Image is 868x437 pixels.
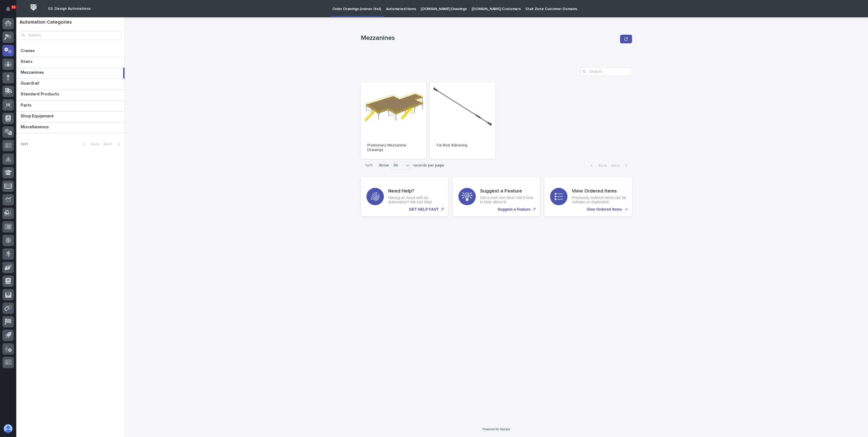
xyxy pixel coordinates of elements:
[2,423,14,434] button: users-avatar
[611,164,623,168] span: Next
[413,163,444,168] p: records per page
[544,177,632,216] a: View Ordered Items
[104,142,116,146] span: Next
[580,67,632,76] input: Search
[28,2,39,12] img: Workspace Logo
[21,102,33,108] p: Parts
[609,163,632,168] button: Next
[16,79,125,89] a: GuardrailGuardrail
[101,142,125,147] button: Next
[361,177,448,216] a: GET HELP FAST
[2,3,14,15] button: Notifications
[453,177,540,216] a: Suggest a Feature
[21,123,50,130] p: Miscellaneous
[21,113,55,119] p: Shop Equipment
[7,7,14,15] div: Notifications31
[430,82,495,159] a: Tie Rod X-Bracing
[88,142,99,146] span: Back
[21,58,34,64] p: Stairs
[379,163,389,168] p: Show
[16,89,125,100] a: Standard ProductsStandard Products
[12,5,15,9] p: 31
[480,188,535,194] h3: Suggest a Feature
[391,163,404,168] div: 36
[21,69,45,75] p: Mezzanines
[361,34,618,42] p: Mezzanines
[21,91,60,97] p: Standard Products
[361,159,377,172] p: 1 of 1
[21,80,40,86] p: Guardrail
[367,143,420,152] p: Preliminary Mezzanine Drawings
[16,46,125,57] a: CranesCranes
[16,68,125,79] a: MezzaninesMezzanines
[16,138,32,151] p: 1 of 1
[20,31,121,40] input: Search
[16,57,125,68] a: StairsStairs
[21,47,36,53] p: Cranes
[388,188,443,194] h3: Need Help?
[587,207,622,212] p: View Ordered Items
[480,195,535,205] p: Got a cool new idea? We'd love to hear about it!
[409,207,439,212] p: GET HELP FAST
[16,111,125,122] a: Shop EquipmentShop Equipment
[572,195,626,205] p: Previously ordered items can be redrawn or duplicated.
[497,207,530,212] p: Suggest a Feature
[79,142,101,147] button: Back
[572,188,626,194] h3: View Ordered Items
[48,7,91,11] h2: 03. Design Automations
[16,122,125,133] a: MiscellaneousMiscellaneous
[388,195,443,205] p: Having an issue with an automation? We can help!
[483,428,510,431] a: Powered By Stacker
[436,143,489,148] p: Tie Rod X-Bracing
[361,82,426,159] a: Preliminary Mezzanine Drawings
[595,164,607,168] span: Back
[16,101,125,111] a: PartsParts
[20,20,121,25] h1: Automation Categories
[586,163,609,168] button: Back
